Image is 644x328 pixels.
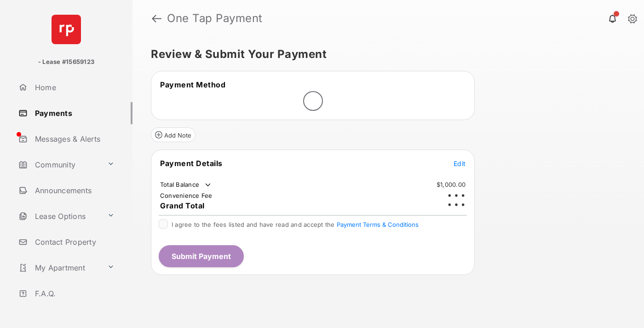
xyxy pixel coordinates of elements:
[15,154,103,176] a: Community
[15,102,132,124] a: Payments
[454,159,466,168] button: Edit
[15,205,103,227] a: Lease Options
[337,221,419,228] button: I agree to the fees listed and have read and accept the
[38,58,94,67] p: - Lease #15659123
[160,159,223,168] span: Payment Details
[15,282,132,305] a: F.A.Q.
[454,160,466,167] span: Edit
[151,127,195,142] button: Add Note
[15,76,132,98] a: Home
[160,201,205,210] span: Grand Total
[167,13,263,24] strong: One Tap Payment
[436,180,466,189] td: $1,000.00
[52,15,81,44] img: svg+xml;base64,PHN2ZyB4bWxucz0iaHR0cDovL3d3dy53My5vcmcvMjAwMC9zdmciIHdpZHRoPSI2NCIgaGVpZ2h0PSI2NC...
[159,245,244,267] button: Submit Payment
[160,180,213,190] td: Total Balance
[172,221,419,228] span: I agree to the fees listed and have read and accept the
[160,80,225,89] span: Payment Method
[15,128,132,150] a: Messages & Alerts
[15,231,132,253] a: Contact Property
[160,191,213,200] td: Convenience Fee
[15,257,103,279] a: My Apartment
[151,49,618,60] h5: Review & Submit Your Payment
[15,179,132,201] a: Announcements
